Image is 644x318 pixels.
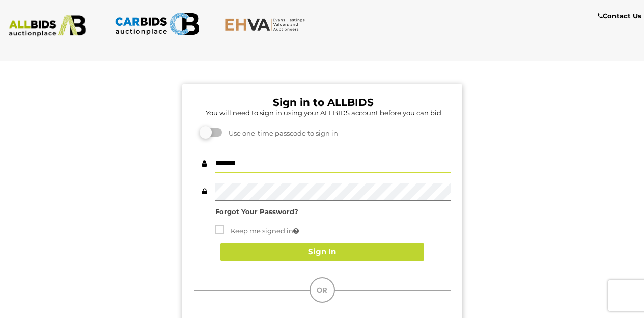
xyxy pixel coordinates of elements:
[5,15,90,37] img: ALLBIDS.com.au
[223,129,338,137] span: Use one-time passcode to sign in
[215,207,298,216] a: Forgot Your Password?
[215,225,299,237] label: Keep me signed in
[225,18,310,31] img: EHVA.com.au
[310,277,335,303] div: OR
[115,10,200,38] img: CARBIDS.com.au
[273,96,374,109] b: Sign in to ALLBIDS
[598,10,644,22] a: Contact Us
[220,243,424,261] button: Sign In
[197,109,451,116] h5: You will need to sign in using your ALLBIDS account before you can bid
[598,12,641,20] b: Contact Us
